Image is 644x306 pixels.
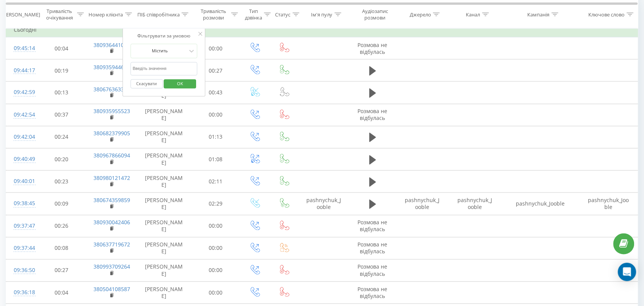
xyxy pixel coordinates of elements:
td: [PERSON_NAME] [137,193,191,215]
div: Ім'я пулу [311,11,333,18]
td: 00:37 [37,104,86,126]
div: 09:44:17 [14,63,29,78]
div: 09:45:14 [14,41,29,56]
td: 00:00 [191,259,240,282]
td: Сьогодні [6,22,638,37]
div: ПІБ співробітника [137,11,180,18]
span: Розмова не відбулась [358,286,388,300]
input: Введіть значення [130,62,198,76]
td: 01:08 [191,149,240,171]
td: pashnychuk_Jooble [580,193,638,215]
td: 00:00 [191,37,240,60]
a: 380993709264 [93,263,130,270]
div: Тривалість очікування [44,8,75,21]
td: 01:13 [191,126,240,148]
td: pashnychuk_Jooble [298,193,349,215]
a: 380682379905 [93,130,130,137]
td: [PERSON_NAME] [137,282,191,304]
td: pashnychuk_Jooble [396,193,449,215]
div: Номер клієнта [89,11,123,18]
div: 09:40:01 [14,174,29,189]
span: Розмова не відбулась [358,108,388,122]
td: pashnychuk_Jooble [501,193,580,215]
div: Тип дзвінка [245,8,262,21]
td: 00:04 [37,282,86,304]
td: 02:11 [191,171,240,193]
td: 02:29 [191,193,240,215]
a: 380935955523 [93,108,130,115]
td: 00:43 [191,82,240,104]
td: [PERSON_NAME] [137,104,191,126]
td: [PERSON_NAME] [137,237,191,259]
div: 09:38:45 [14,196,29,211]
td: 00:00 [191,104,240,126]
span: Розмова не відбулась [358,263,388,277]
td: 00:26 [37,215,86,237]
td: 00:20 [37,149,86,171]
div: 09:37:47 [14,219,29,234]
td: 00:08 [37,237,86,259]
span: OK [169,78,191,89]
td: 00:23 [37,171,86,193]
td: [PERSON_NAME] [137,259,191,282]
div: Тривалість розмови [198,8,229,21]
div: 09:40:49 [14,152,29,167]
div: Фільтрувати за умовою [130,32,198,40]
td: [PERSON_NAME] [137,171,191,193]
div: Кампанія [528,11,550,18]
td: 00:09 [37,193,86,215]
a: 380637719672 [93,241,130,248]
div: Аудіозапис розмови [356,8,394,21]
td: [PERSON_NAME] [137,215,191,237]
a: 380967866094 [93,152,130,159]
td: 00:04 [37,37,86,60]
span: Розмова не відбулась [358,41,388,55]
span: Розмова не відбулась [358,219,388,233]
div: 09:37:44 [14,241,29,256]
div: 09:36:50 [14,263,29,278]
div: 09:36:18 [14,285,29,300]
div: Ключове слово [589,11,625,18]
td: pashnychuk_Jooble [449,193,501,215]
a: 380674359859 [93,197,130,204]
a: 380676363367 [93,86,130,93]
button: OK [164,79,196,89]
a: 380930042406 [93,219,130,226]
div: Канал [466,11,480,18]
div: 09:42:04 [14,130,29,145]
div: Open Intercom Messenger [618,263,636,281]
div: Статус [275,11,291,18]
td: 00:00 [191,237,240,259]
a: 380936441071 [93,41,130,49]
td: 00:13 [37,82,86,104]
td: 00:27 [37,259,86,282]
td: 00:24 [37,126,86,148]
div: Джерело [410,11,431,18]
td: [PERSON_NAME] [137,126,191,148]
span: Розмова не відбулась [358,241,388,255]
a: 380935944615 [93,63,130,71]
td: 00:19 [37,60,86,82]
div: 09:42:54 [14,108,29,123]
button: Скасувати [130,79,163,89]
td: 00:00 [191,282,240,304]
td: 00:27 [191,60,240,82]
a: 380980121472 [93,175,130,182]
td: [PERSON_NAME] [137,149,191,171]
div: [PERSON_NAME] [2,11,40,18]
td: 00:00 [191,215,240,237]
div: 09:42:59 [14,85,29,100]
a: 380504108587 [93,286,130,293]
